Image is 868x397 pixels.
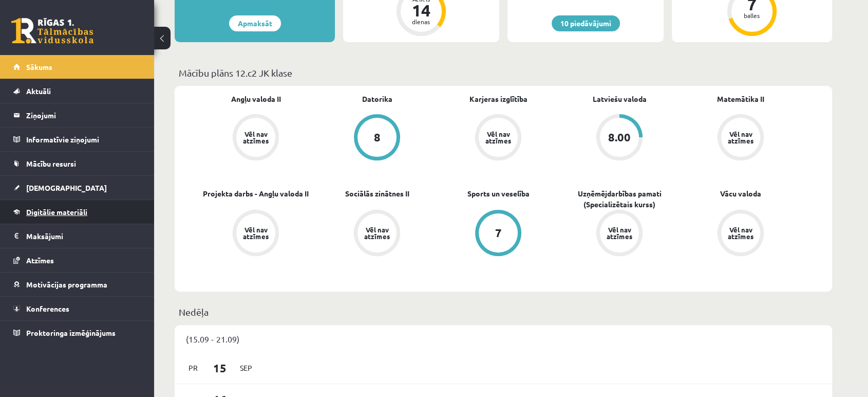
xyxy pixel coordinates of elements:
p: Mācību plāns 12.c2 JK klase [179,66,828,80]
legend: Ziņojumi [26,103,141,127]
a: Vēl nav atzīmes [316,210,438,258]
span: Aktuāli [26,86,51,96]
span: Mācību resursi [26,159,76,168]
a: Ziņojumi [13,103,141,127]
a: Sports un veselība [467,188,530,199]
div: Vēl nav atzīmes [241,226,270,240]
a: Karjeras izglītība [469,94,527,104]
legend: Informatīvie ziņojumi [26,128,141,151]
p: Nedēļa [179,305,828,319]
div: 7 [495,227,502,239]
div: Vēl nav atzīmes [726,226,755,240]
span: Motivācijas programma [26,280,107,289]
a: Maksājumi [13,224,141,248]
span: Sep [235,360,257,376]
a: Matemātika II [717,94,764,104]
a: Mācību resursi [13,152,141,175]
a: 7 [438,210,559,258]
a: Konferences [13,297,141,320]
a: 8.00 [559,114,680,163]
div: 8.00 [608,132,631,143]
div: dienas [406,19,437,25]
a: Aktuāli [13,79,141,103]
a: Datorika [362,94,392,104]
div: Vēl nav atzīmes [363,226,391,240]
div: balles [737,12,767,19]
div: 14 [406,2,437,19]
a: Vēl nav atzīmes [438,114,559,163]
a: Rīgas 1. Tālmācības vidusskola [11,18,93,44]
a: Uzņēmējdarbības pamati (Specializētais kurss) [559,188,680,210]
div: Vēl nav atzīmes [241,131,270,144]
div: 8 [374,132,381,143]
a: Vēl nav atzīmes [195,114,316,163]
span: 15 [204,359,236,376]
span: Sākums [26,62,52,71]
a: 8 [316,114,438,163]
legend: Maksājumi [26,224,141,248]
a: Latviešu valoda [593,94,647,104]
a: Angļu valoda II [231,94,281,104]
span: Konferences [26,304,69,313]
a: Vēl nav atzīmes [680,210,801,258]
a: Apmaksāt [229,15,281,31]
a: 10 piedāvājumi [552,15,620,31]
a: Sociālās zinātnes II [345,188,409,199]
div: Vēl nav atzīmes [484,131,513,144]
a: Sākums [13,55,141,79]
a: Digitālie materiāli [13,200,141,224]
div: Vēl nav atzīmes [605,226,634,240]
a: Proktoringa izmēģinājums [13,321,141,345]
a: Vācu valoda [720,188,761,199]
a: Vēl nav atzīmes [195,210,316,258]
a: Vēl nav atzīmes [680,114,801,163]
a: Motivācijas programma [13,273,141,296]
span: [DEMOGRAPHIC_DATA] [26,183,107,192]
div: (15.09 - 21.09) [175,325,832,353]
span: Pr [182,360,204,376]
span: Proktoringa izmēģinājums [26,328,116,337]
a: Projekta darbs - Angļu valoda II [203,188,309,199]
div: Vēl nav atzīmes [726,131,755,144]
span: Digitālie materiāli [26,207,87,216]
a: Atzīmes [13,248,141,272]
span: Atzīmes [26,256,54,265]
a: Informatīvie ziņojumi [13,128,141,151]
a: Vēl nav atzīmes [559,210,680,258]
a: [DEMOGRAPHIC_DATA] [13,176,141,200]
